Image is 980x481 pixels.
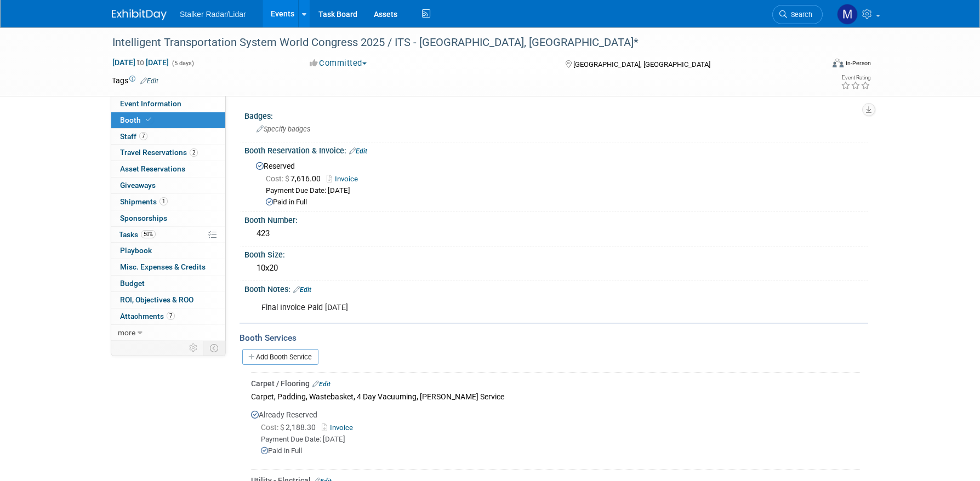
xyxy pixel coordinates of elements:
a: Playbook [111,243,225,259]
span: 7,616.00 [266,174,325,183]
span: 2,188.30 [261,423,320,432]
div: Event Format [758,57,871,73]
a: Invoice [327,175,363,183]
span: Sponsorships [120,214,167,222]
span: Budget [120,279,145,288]
img: Format-Inperson.png [833,59,844,67]
span: 7 [139,132,147,140]
span: 7 [167,312,175,320]
span: (5 days) [171,60,194,67]
div: Payment Due Date: [DATE] [266,186,860,196]
div: Carpet, Padding, Wastebasket, 4 Day Vacuuming, [PERSON_NAME] Service [251,389,860,404]
td: Personalize Event Tab Strip [184,341,203,355]
a: Edit [140,77,158,85]
a: Travel Reservations2 [111,145,225,161]
span: Search [787,10,812,19]
span: more [118,328,135,337]
span: Specify badges [257,125,310,133]
span: Cost: $ [266,174,290,183]
a: Sponsorships [111,210,225,226]
span: Travel Reservations [120,148,198,157]
a: more [111,325,225,341]
div: Booth Reservation & Invoice: [244,142,868,157]
div: In-Person [845,59,871,67]
a: Shipments1 [111,194,225,210]
span: [DATE] [DATE] [112,58,169,67]
span: Attachments [120,312,175,320]
div: Badges: [244,108,868,122]
div: Paid in Full [261,446,860,456]
span: Misc. Expenses & Credits [120,262,206,271]
a: Misc. Expenses & Credits [111,259,225,275]
span: Giveaways [120,181,156,190]
span: Playbook [120,246,152,255]
span: Stalker Radar/Lidar [180,10,246,19]
a: Event Information [111,96,225,112]
a: Staff7 [111,129,225,145]
div: Reserved [253,158,860,208]
span: ROI, Objectives & ROO [120,295,193,304]
a: Booth [111,112,225,128]
div: Carpet / Flooring [251,378,860,389]
a: ROI, Objectives & ROO [111,292,225,308]
span: [GEOGRAPHIC_DATA], [GEOGRAPHIC_DATA] [573,60,710,68]
div: Booth Size: [244,247,868,260]
span: 2 [190,148,198,157]
span: Shipments [120,197,168,206]
td: Toggle Event Tabs [203,341,226,355]
span: Staff [120,132,147,141]
div: Booth Number: [244,212,868,226]
div: Payment Due Date: [DATE] [261,434,860,445]
a: Asset Reservations [111,161,225,177]
div: Booth Notes: [244,281,868,295]
span: Booth [120,116,153,124]
a: Edit [312,380,331,388]
td: Tags [112,75,158,86]
a: Add Booth Service [242,349,318,365]
span: to [135,58,146,67]
a: Attachments7 [111,308,225,324]
a: Budget [111,276,225,291]
div: Already Reserved [251,404,860,465]
div: 423 [253,225,860,242]
img: Mark LaChapelle [837,4,858,25]
a: Edit [349,147,367,155]
span: 50% [141,230,156,238]
div: Intelligent Transportation System World Congress 2025 / ITS - [GEOGRAPHIC_DATA], [GEOGRAPHIC_DATA]* [109,33,806,53]
a: Giveaways [111,177,225,193]
span: Cost: $ [261,423,286,432]
i: Booth reservation complete [146,117,151,123]
span: Event Information [120,99,181,108]
a: Tasks50% [111,227,225,243]
span: Tasks [119,230,156,239]
button: Committed [306,58,371,69]
a: Edit [293,286,311,294]
a: Invoice [322,423,357,432]
span: 1 [159,197,168,205]
div: 10x20 [253,260,860,277]
a: Search [772,5,823,24]
div: Booth Services [240,332,868,344]
div: Final Invoice Paid [DATE] [254,297,748,319]
div: Event Rating [841,75,870,81]
img: ExhibitDay [112,9,167,20]
div: Paid in Full [266,197,860,208]
span: Asset Reservations [120,164,185,173]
